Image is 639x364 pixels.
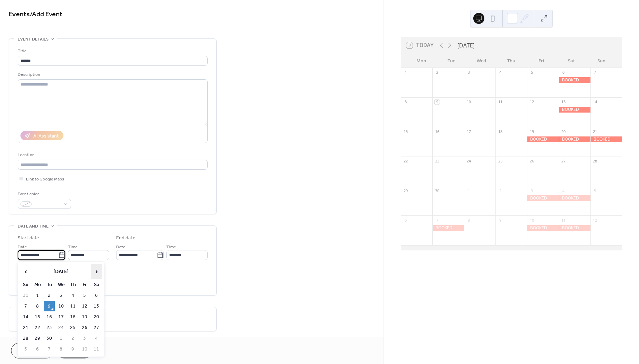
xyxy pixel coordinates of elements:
[55,323,67,333] td: 24
[561,99,566,105] div: 13
[44,344,55,354] td: 7
[166,243,176,251] span: Time
[498,159,503,164] div: 25
[67,334,78,344] td: 2
[68,243,78,251] span: Time
[32,280,43,290] th: Mo
[593,70,598,75] div: 7
[20,323,31,333] td: 21
[55,280,67,290] th: We
[434,159,440,164] div: 23
[55,344,67,354] td: 8
[91,301,102,311] td: 13
[559,195,590,201] div: BOOKED
[91,280,102,290] th: Sa
[11,343,54,358] button: Cancel
[67,301,78,311] td: 11
[20,301,31,311] td: 7
[9,8,30,21] a: Events
[561,70,566,75] div: 6
[498,99,503,105] div: 11
[32,344,43,354] td: 6
[403,217,408,223] div: 6
[20,334,31,344] td: 28
[79,344,90,354] td: 10
[67,312,78,322] td: 18
[18,223,49,230] span: Date and time
[466,70,471,75] div: 3
[55,334,67,344] td: 1
[466,217,471,223] div: 8
[529,217,534,223] div: 10
[466,159,471,164] div: 24
[593,188,598,193] div: 5
[20,280,31,290] th: Su
[457,41,475,50] div: [DATE]
[79,301,90,311] td: 12
[32,323,43,333] td: 22
[18,190,70,198] div: Event color
[529,70,534,75] div: 5
[593,217,598,223] div: 12
[432,225,464,231] div: BOOKED
[26,176,64,183] span: Link to Google Maps
[79,323,90,333] td: 26
[496,54,527,68] div: Thu
[529,159,534,164] div: 26
[561,129,566,134] div: 20
[559,225,590,231] div: BOOKED
[79,334,90,344] td: 3
[466,129,471,134] div: 17
[434,99,440,105] div: 9
[593,129,598,134] div: 21
[434,70,440,75] div: 2
[67,291,78,301] td: 4
[79,291,90,301] td: 5
[586,54,616,68] div: Sun
[403,159,408,164] div: 22
[18,243,27,251] span: Date
[32,312,43,322] td: 15
[18,36,49,43] span: Event details
[526,54,556,68] div: Fri
[529,188,534,193] div: 3
[561,159,566,164] div: 27
[527,225,559,231] div: BOOKED
[18,71,206,78] div: Description
[20,291,31,301] td: 31
[30,8,62,21] span: / Add Event
[556,54,587,68] div: Sat
[498,188,503,193] div: 2
[590,136,622,142] div: BOOKED
[67,323,78,333] td: 25
[466,99,471,105] div: 10
[434,188,440,193] div: 30
[18,47,206,55] div: Title
[403,188,408,193] div: 29
[116,243,126,251] span: Date
[20,344,31,354] td: 5
[436,54,466,68] div: Tue
[559,77,590,83] div: BOOKED
[91,265,102,278] span: ›
[434,217,440,223] div: 7
[561,188,566,193] div: 4
[466,188,471,193] div: 1
[91,291,102,301] td: 6
[44,301,55,311] td: 9
[561,217,566,223] div: 11
[403,70,408,75] div: 1
[527,195,559,201] div: BOOKED
[529,99,534,105] div: 12
[44,291,55,301] td: 2
[529,129,534,134] div: 19
[434,129,440,134] div: 16
[406,54,437,68] div: Mon
[498,217,503,223] div: 9
[67,344,78,354] td: 9
[44,280,55,290] th: Tu
[18,151,206,159] div: Location
[403,99,408,105] div: 8
[116,234,136,242] div: End date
